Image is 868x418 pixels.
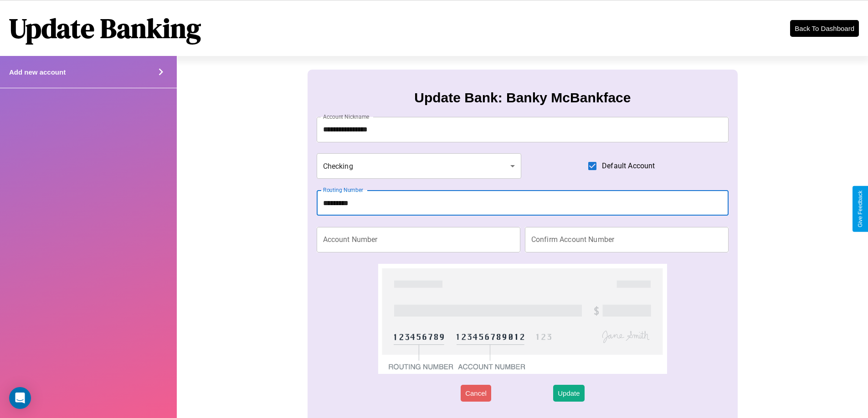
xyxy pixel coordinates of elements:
h1: Update Banking [9,10,201,47]
div: Open Intercom Messenger [9,387,31,409]
button: Cancel [461,385,491,402]
span: Default Account [602,161,655,171]
label: Account Nickname [323,113,370,121]
label: Routing Number [323,186,363,194]
button: Update [553,385,584,402]
h4: Add new account [9,68,66,76]
button: Back To Dashboard [790,20,859,37]
img: check [378,264,667,374]
div: Checking [317,153,522,179]
h3: Update Bank: Banky McBankface [414,90,631,106]
div: Give Feedback [857,191,863,227]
